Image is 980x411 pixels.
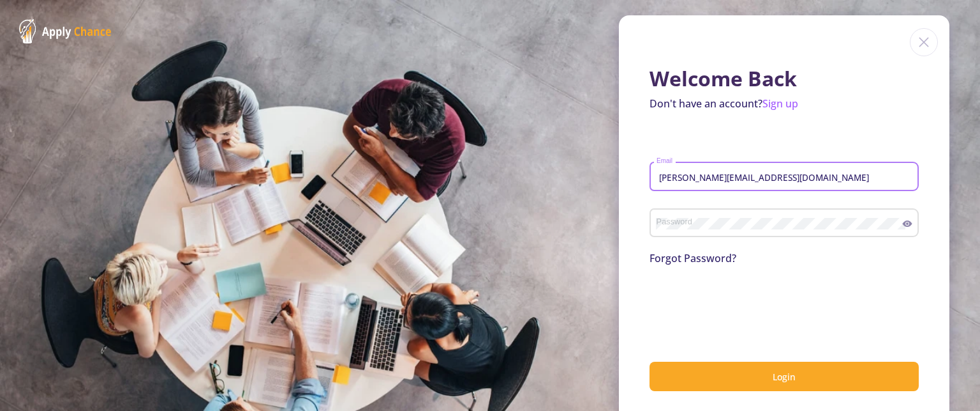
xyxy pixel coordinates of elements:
button: Login [650,362,919,392]
p: Don't have an account? [650,96,919,111]
h1: Welcome Back [650,66,919,91]
span: Login [773,371,796,383]
img: close icon [910,28,938,56]
a: Sign up [762,97,798,111]
iframe: reCAPTCHA [650,281,843,331]
a: Forgot Password? [650,251,736,265]
img: ApplyChance Logo [19,19,112,43]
